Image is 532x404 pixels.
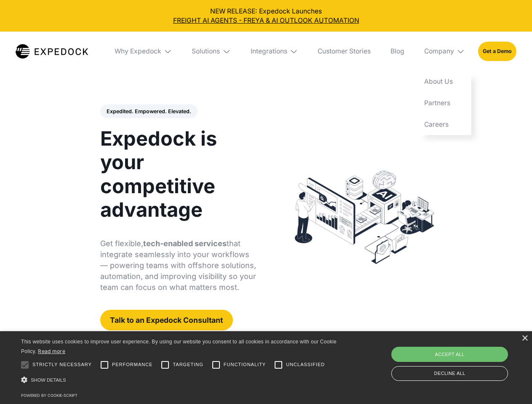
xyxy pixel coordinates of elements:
div: NEW RELEASE: Expedock Launches [7,7,526,25]
a: Powered by cookie-script [21,393,78,398]
a: FREIGHT AI AGENTS - FREYA & AI OUTLOOK AUTOMATION [7,16,526,25]
div: Show details [21,375,340,386]
div: Why Expedock [115,47,161,56]
span: This website uses cookies to improve user experience. By using our website you consent to all coo... [21,339,337,354]
div: Solutions [185,32,238,71]
span: Strictly necessary [32,361,92,368]
p: Get flexible, that integrate seamlessly into your workflows — powering teams with offshore soluti... [100,238,257,293]
a: Partners [417,93,471,114]
a: Talk to an Expedock Consultant [100,310,233,330]
a: Read more [38,348,65,354]
a: Get a Demo [478,42,516,61]
div: Integrations [251,47,287,56]
div: Company [424,47,454,56]
div: Integrations [244,32,305,71]
a: Careers [417,114,471,135]
div: Solutions [192,47,220,56]
a: Customer Stories [311,32,377,71]
span: Show details [31,377,66,383]
span: Functionality [224,361,266,368]
strong: tech-enabled services [143,239,227,248]
a: Blog [384,32,411,71]
iframe: Chat Widget [392,313,532,404]
div: Company [417,32,471,71]
h1: Expedock is your competitive advantage [100,127,257,221]
a: About Us [417,71,471,93]
span: Performance [112,361,153,368]
nav: Company [417,71,471,135]
span: Unclassified [286,361,325,368]
span: Targeting [173,361,203,368]
div: Why Expedock [108,32,179,71]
